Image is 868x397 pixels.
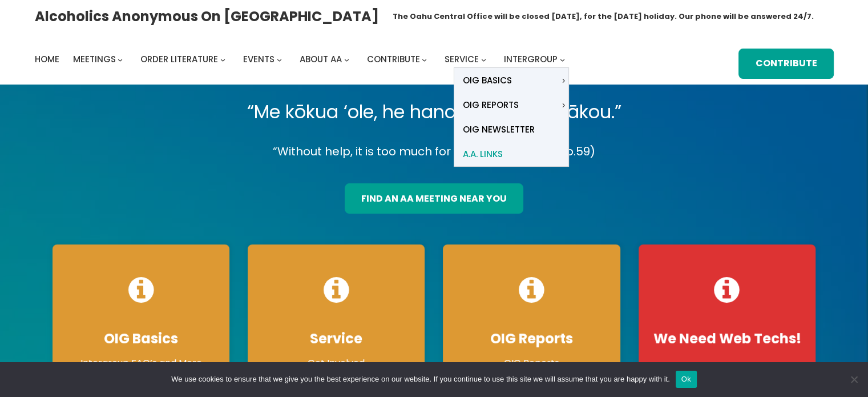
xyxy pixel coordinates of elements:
h4: OIG Reports [454,330,608,347]
a: find an aa meeting near you [345,183,523,214]
h4: OIG Basics [64,330,218,347]
span: We use cookies to ensure that we give you the best experience on our website. If you continue to ... [171,374,669,385]
button: OIG Basics submenu [561,78,566,83]
h4: Service [259,330,413,347]
button: OIG Reports submenu [561,102,566,107]
p: “Without help, it is too much for us.” (Big Book of AA p.59) [43,142,825,162]
p: Intergroup FAQ’s and More [64,356,218,370]
span: A.A. Links [463,146,503,162]
a: OIG Basics [454,68,559,93]
p: OIG Reports [454,356,608,370]
h4: We Need Web Techs! [650,330,804,347]
p: Get Involved [259,356,413,370]
span: OIG Reports [463,97,519,113]
span: OIG Newsletter [463,122,535,138]
a: A.A. Links [454,142,568,166]
p: “Me kōkua ‘ole, he hana nui loa iā mākou.” [43,96,825,128]
a: OIG Newsletter [454,117,568,142]
button: Ok [676,371,697,388]
span: No [848,374,859,385]
span: OIG Basics [463,73,512,89]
